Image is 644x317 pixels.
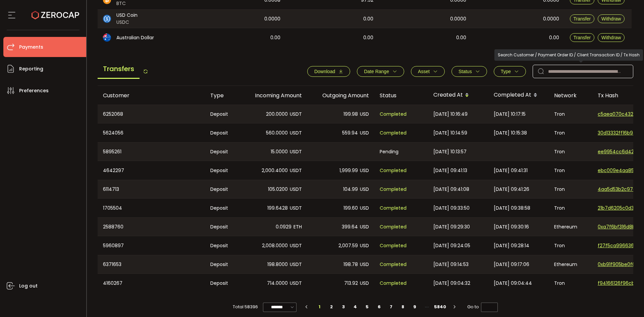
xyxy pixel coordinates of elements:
[380,223,407,231] span: Completed
[314,302,326,312] li: 1
[494,49,643,61] div: Search Customer / Payment Order ID / Client Transaction ID / Tx Hash
[374,92,428,99] div: Status
[433,204,470,212] span: [DATE] 09:33:50
[19,86,49,96] span: Preferences
[467,302,498,312] span: Go to
[98,161,205,180] div: 4642297
[570,33,595,42] button: Transfer
[361,302,373,312] li: 5
[549,180,592,198] div: Tron
[397,302,409,312] li: 8
[98,199,205,217] div: 1705504
[494,110,526,118] span: [DATE] 10:17:15
[343,261,358,268] span: 198.78
[433,302,447,312] li: 5840
[19,281,38,291] span: Log out
[373,302,385,312] li: 6
[19,42,43,52] span: Payments
[116,19,138,26] span: USDC
[103,15,111,23] img: usdc_portfolio.svg
[290,129,302,137] span: USDT
[290,204,302,212] span: USDT
[268,186,288,193] span: 105.0200
[363,34,373,42] span: 0.00
[380,110,407,118] span: Completed
[205,199,240,217] div: Deposit
[267,279,288,287] span: 714.0000
[205,255,240,273] div: Deposit
[549,143,592,161] div: Tron
[494,242,529,250] span: [DATE] 09:28:14
[433,129,467,137] span: [DATE] 10:14:59
[262,167,288,174] span: 2,000.4000
[98,143,205,161] div: 5895261
[598,14,625,23] button: Withdraw
[307,92,374,99] div: Outgoing Amount
[116,34,154,41] span: Australian Dollar
[290,279,302,287] span: USDT
[433,261,469,268] span: [DATE] 09:14:53
[418,69,430,74] span: Asset
[549,199,592,217] div: Tron
[307,66,350,77] button: Download
[494,167,528,174] span: [DATE] 09:41:31
[380,204,407,212] span: Completed
[380,129,407,137] span: Completed
[380,167,407,174] span: Completed
[267,204,288,212] span: 199.6428
[338,242,358,250] span: 2,007.59
[19,64,43,74] span: Reporting
[549,218,592,236] div: Ethereum
[339,167,358,174] span: 1,999.99
[205,92,240,99] div: Type
[409,302,421,312] li: 9
[98,123,205,142] div: 5624056
[290,261,302,268] span: USDT
[357,66,404,77] button: Date Range
[103,34,111,42] img: aud_portfolio.svg
[433,167,467,174] span: [DATE] 09:41:13
[349,302,361,312] li: 4
[262,242,288,250] span: 2,008.0000
[360,167,369,174] span: USD
[428,90,488,101] div: Created At
[290,186,302,193] span: USDT
[98,105,205,123] div: 6252068
[433,279,470,287] span: [DATE] 09:04:32
[205,218,240,236] div: Deposit
[601,16,621,21] span: Withdraw
[494,223,529,231] span: [DATE] 09:30:16
[337,302,350,312] li: 3
[360,186,369,193] span: USD
[360,204,369,212] span: USD
[574,16,591,21] span: Transfer
[290,148,302,156] span: USDT
[98,60,140,79] span: Transfers
[276,223,291,231] span: 0.0929
[549,105,592,123] div: Tron
[494,66,526,77] button: Type
[344,279,358,287] span: 713.92
[380,186,407,193] span: Completed
[411,66,445,77] button: Asset
[98,180,205,198] div: 6114713
[549,123,592,142] div: Tron
[205,161,240,180] div: Deposit
[570,14,595,23] button: Transfer
[205,123,240,142] div: Deposit
[385,302,397,312] li: 7
[451,66,487,77] button: Status
[433,110,468,118] span: [DATE] 10:16:49
[342,223,358,231] span: 399.64
[459,69,472,74] span: Status
[98,236,205,255] div: 5960897
[494,279,532,287] span: [DATE] 09:04:44
[433,186,469,193] span: [DATE] 09:41:08
[205,236,240,255] div: Deposit
[360,129,369,137] span: USD
[205,143,240,161] div: Deposit
[566,245,644,317] iframe: Chat Widget
[549,34,559,42] span: 0.00
[543,15,559,23] span: 0.0000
